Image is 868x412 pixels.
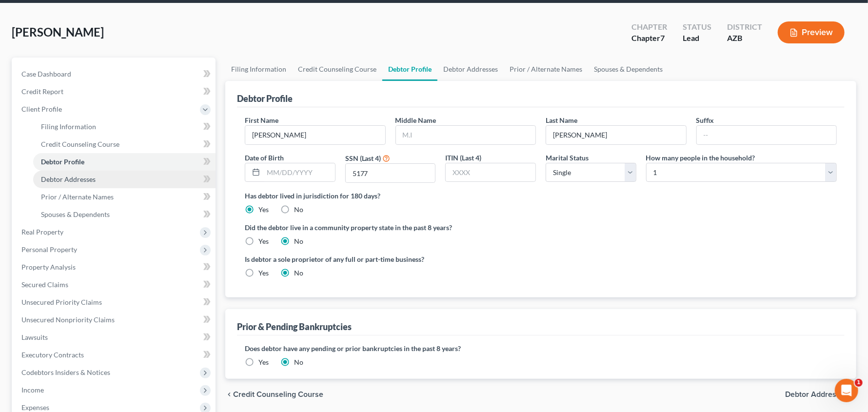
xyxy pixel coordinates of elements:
span: Lawsuits [21,333,48,341]
input: XXXX [446,163,535,182]
label: Has debtor lived in jurisdiction for 180 days? [245,191,837,201]
input: M.I [396,126,536,144]
label: Marital Status [546,153,589,163]
input: -- [697,126,837,144]
a: Prior / Alternate Names [33,188,216,206]
label: Yes [258,205,269,215]
span: Real Property [21,228,63,236]
a: Spouses & Dependents [33,206,216,223]
a: Credit Report [14,83,216,100]
a: Property Analysis [14,258,216,276]
div: District [727,21,762,33]
div: Debtor Profile [237,93,293,104]
span: Spouses & Dependents [41,210,110,218]
span: Unsecured Nonpriority Claims [21,315,115,324]
span: Secured Claims [21,280,68,289]
span: Client Profile [21,105,62,113]
a: Filing Information [33,118,216,136]
label: No [294,236,303,246]
label: Middle Name [395,115,436,125]
label: Does debtor have any pending or prior bankruptcies in the past 8 years? [245,343,837,353]
a: Unsecured Priority Claims [14,294,216,311]
span: Credit Counseling Course [233,391,323,398]
a: Debtor Addresses [33,171,216,188]
span: Executory Contracts [21,351,84,359]
div: Lead [683,33,711,44]
a: Unsecured Nonpriority Claims [14,311,216,329]
div: Chapter [631,21,667,33]
span: Property Analysis [21,263,76,271]
label: Last Name [546,115,577,125]
button: Debtor Addresses chevron_right [785,391,856,398]
a: Debtor Addresses [437,58,504,81]
a: Filing Information [225,58,292,81]
label: Suffix [696,115,714,125]
a: Secured Claims [14,276,216,294]
span: Expenses [21,403,49,412]
input: -- [546,126,686,144]
span: Income [21,386,44,394]
a: Lawsuits [14,329,216,346]
label: How many people in the household? [646,153,755,163]
label: Did the debtor live in a community property state in the past 8 years? [245,222,837,233]
label: First Name [245,115,278,125]
button: chevron_left Credit Counseling Course [225,391,323,398]
a: Credit Counseling Course [292,58,382,81]
label: Is debtor a sole proprietor of any full or part-time business? [245,254,536,264]
button: Preview [778,21,845,43]
label: ITIN (Last 4) [445,153,481,163]
label: No [294,205,303,215]
input: -- [245,126,385,144]
i: chevron_left [225,391,233,398]
span: Unsecured Priority Claims [21,298,102,306]
label: Yes [258,236,269,246]
label: Date of Birth [245,153,284,163]
a: Spouses & Dependents [588,58,669,81]
label: No [294,268,303,278]
span: Debtor Profile [41,157,84,166]
a: Case Dashboard [14,65,216,83]
div: Status [683,21,711,33]
span: [PERSON_NAME] [12,25,104,39]
span: Filing Information [41,122,96,131]
input: XXXX [346,164,435,182]
span: Credit Report [21,87,63,96]
span: Credit Counseling Course [41,140,119,148]
span: Codebtors Insiders & Notices [21,368,110,376]
span: 7 [660,33,665,42]
div: AZB [727,33,762,44]
label: No [294,357,303,367]
span: Personal Property [21,245,77,254]
a: Debtor Profile [382,58,437,81]
span: Case Dashboard [21,70,71,78]
div: Chapter [631,33,667,44]
span: Debtor Addresses [785,391,848,398]
span: 1 [855,379,863,387]
a: Debtor Profile [33,153,216,171]
a: Credit Counseling Course [33,136,216,153]
label: Yes [258,268,269,278]
input: MM/DD/YYYY [263,163,335,182]
label: SSN (Last 4) [345,153,381,163]
div: Prior & Pending Bankruptcies [237,321,352,333]
span: Prior / Alternate Names [41,193,114,201]
a: Prior / Alternate Names [504,58,588,81]
span: Debtor Addresses [41,175,96,183]
a: Executory Contracts [14,346,216,364]
iframe: Intercom live chat [835,379,858,402]
label: Yes [258,357,269,367]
